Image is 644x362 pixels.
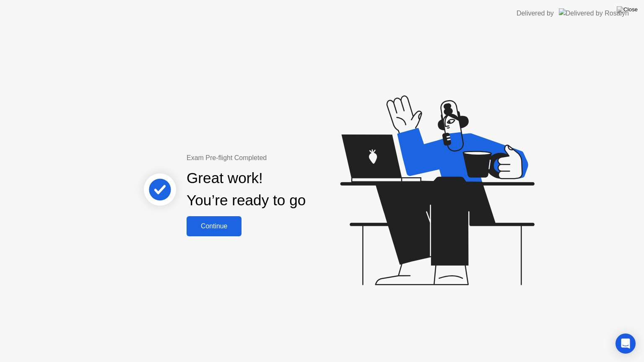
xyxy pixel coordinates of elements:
[189,222,239,230] div: Continue
[187,167,306,212] div: Great work! You’re ready to go
[615,334,636,354] div: Open Intercom Messenger
[559,8,629,18] img: Delivered by Rosalyn
[187,216,241,236] button: Continue
[187,153,360,163] div: Exam Pre-flight Completed
[617,6,638,13] img: Close
[517,8,554,18] div: Delivered by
